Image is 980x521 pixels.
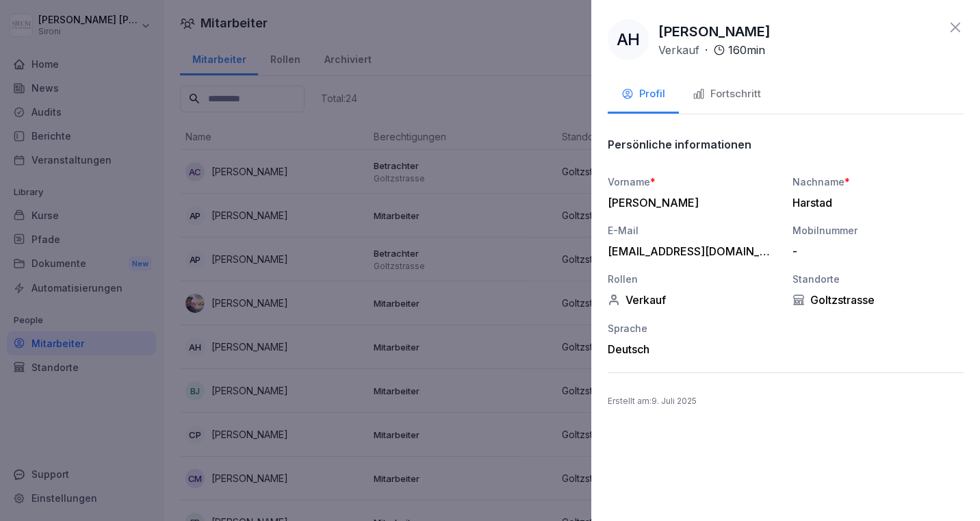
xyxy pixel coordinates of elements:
[658,42,699,58] p: Verkauf
[608,138,751,151] p: Persönliche informationen
[608,395,964,407] p: Erstellt am : 9. Juli 2025
[608,223,779,238] div: E-Mail
[608,19,649,60] div: AH
[679,77,775,114] button: Fortschritt
[621,86,665,102] div: Profil
[658,21,771,42] p: [PERSON_NAME]
[608,175,779,189] div: Vorname
[608,342,779,356] div: Deutsch
[792,175,964,189] div: Nachname
[792,272,964,286] div: Standorte
[608,321,779,335] div: Sprache
[728,42,765,58] p: 160 min
[792,293,964,307] div: Goltzstrasse
[658,42,765,58] div: ·
[608,77,679,114] button: Profil
[792,223,964,238] div: Mobilnummer
[608,293,779,307] div: Verkauf
[792,196,957,209] div: Harstad
[693,86,761,102] div: Fortschritt
[608,272,779,286] div: Rollen
[608,196,772,209] div: [PERSON_NAME]
[792,244,957,258] div: -
[608,244,772,258] div: [EMAIL_ADDRESS][DOMAIN_NAME]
